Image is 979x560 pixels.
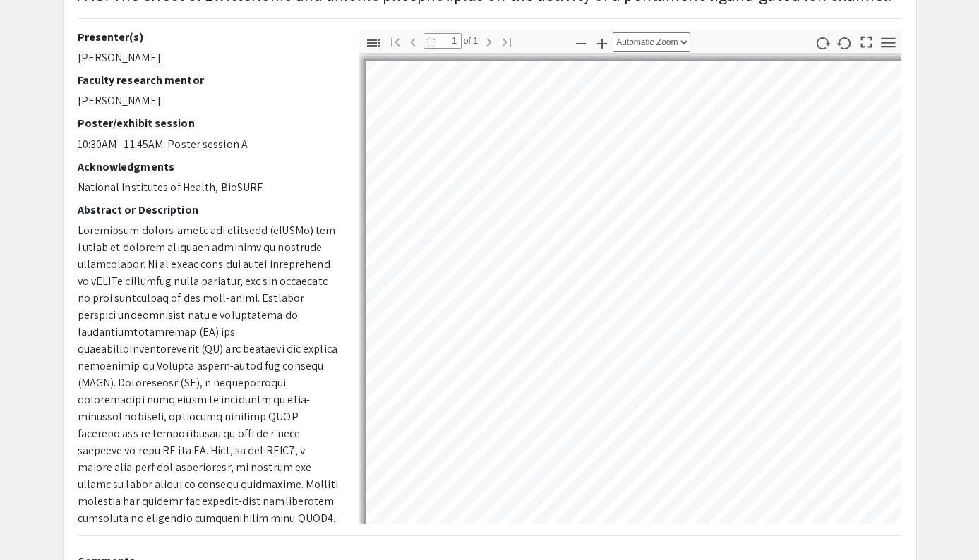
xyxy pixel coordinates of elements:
button: Zoom Out [569,32,593,53]
p: 10:30AM - 11:45AM: Poster session A [78,136,338,153]
button: Tools [876,32,900,53]
button: Previous Page [401,31,425,51]
p: National Institutes of Health, BioSURF [78,179,338,196]
h2: Abstract or Description [78,203,338,217]
button: Next Page [477,31,501,51]
button: Rotate Clockwise [810,32,834,53]
h2: Presenter(s) [78,30,338,44]
button: Go to Last Page [495,31,519,51]
h2: Poster/exhibit session [78,116,338,130]
button: Zoom In [590,32,614,53]
iframe: Chat [11,497,60,549]
h2: Acknowledgments [78,160,338,174]
p: [PERSON_NAME] [78,49,338,66]
span: of 1 [462,33,479,49]
button: Toggle Sidebar [361,32,385,53]
input: Page [424,33,462,49]
h2: Faculty research mentor [78,73,338,87]
button: Go to First Page [383,31,407,51]
p: [PERSON_NAME] [78,92,338,109]
button: Switch to Presentation Mode [854,30,878,51]
button: Rotate Counterclockwise [832,32,856,53]
select: Zoom [613,32,690,52]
